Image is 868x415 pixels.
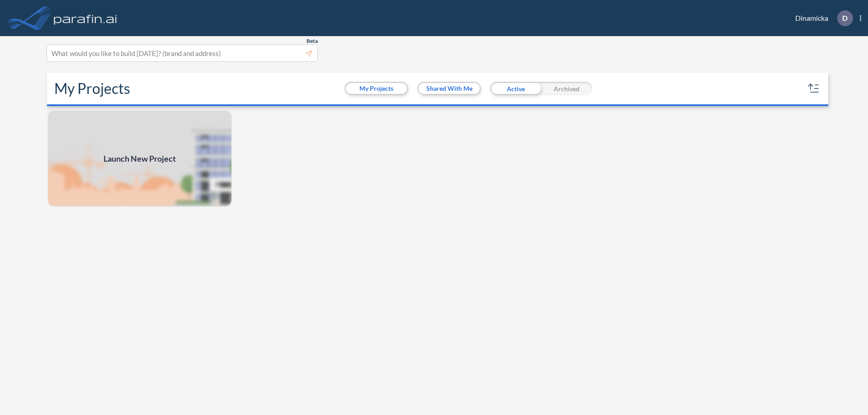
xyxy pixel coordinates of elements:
[541,82,592,95] div: Archived
[490,82,541,95] div: Active
[842,14,848,22] p: D
[419,83,480,94] button: Shared With Me
[47,110,232,207] img: add
[52,9,119,27] img: logo
[807,81,821,96] button: sort
[104,153,176,165] span: Launch New Project
[782,10,861,26] div: Dinamicka
[307,37,318,45] span: Beta
[54,80,130,97] h2: My Projects
[47,110,232,207] a: Launch New Project
[346,83,407,94] button: My Projects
